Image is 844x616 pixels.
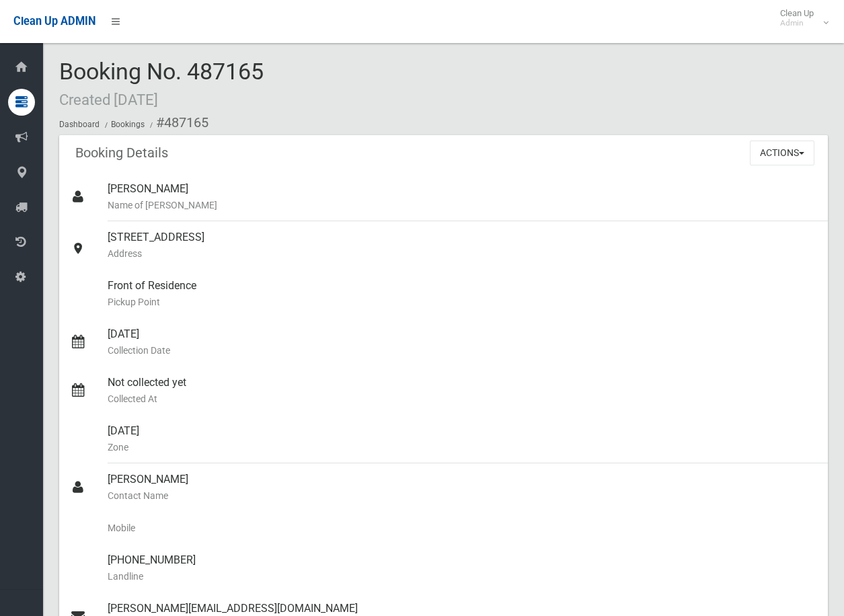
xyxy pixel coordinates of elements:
span: Clean Up [773,8,827,28]
div: [PHONE_NUMBER] [108,544,817,592]
div: Front of Residence [108,270,817,318]
button: Actions [750,141,814,165]
small: Zone [108,439,817,455]
small: Address [108,245,817,262]
div: [PERSON_NAME] [108,173,817,221]
small: Name of [PERSON_NAME] [108,197,817,213]
span: Booking No. 487165 [59,58,264,110]
div: Not collected yet [108,367,817,415]
li: #487165 [147,110,208,135]
small: Admin [780,18,814,28]
small: Contact Name [108,488,817,504]
a: Dashboard [59,120,100,129]
small: Pickup Point [108,294,817,310]
a: Bookings [111,120,145,129]
div: [PERSON_NAME] [108,463,817,512]
small: Mobile [108,520,817,536]
small: Collection Date [108,342,817,358]
span: Clean Up ADMIN [13,15,95,28]
div: [STREET_ADDRESS] [108,221,817,270]
div: [DATE] [108,415,817,463]
small: Landline [108,568,817,584]
div: [DATE] [108,318,817,367]
small: Collected At [108,391,817,407]
header: Booking Details [59,140,184,166]
small: Created [DATE] [59,91,158,108]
